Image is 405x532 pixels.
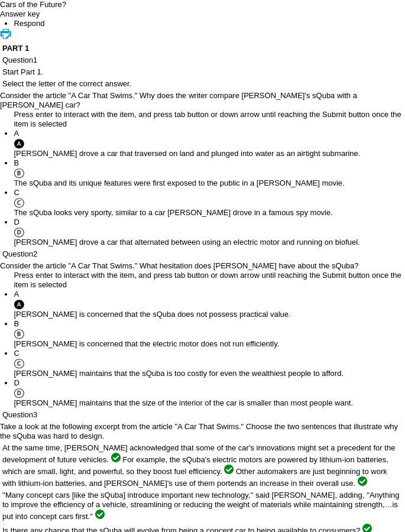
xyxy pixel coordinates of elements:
span: D [14,378,19,387]
span: A [14,129,19,138]
span: At the same time, [PERSON_NAME] acknowledged that some of the car's innovations might set a prece... [2,443,395,464]
p: Question [2,249,403,259]
span: Start Part 1. [2,67,43,76]
span: A [14,290,19,299]
span: C [14,188,19,197]
li: [PERSON_NAME] is concerned that the electric motor does not run efficiently. [14,319,405,349]
p: Question [2,410,403,420]
li: [PERSON_NAME] is concerned that the sQuba does not possess practical value. [14,290,405,319]
img: check [224,465,234,474]
span: Press enter to interact with the item, and press tab button or down arrow until reaching the Subm... [14,271,401,289]
li: The sQuba looks very sporty, similar to a car [PERSON_NAME] drove in a famous spy movie. [14,188,405,218]
span: 3 [33,410,37,419]
span: For example, the sQuba's electric motors are powered by lithium-ion batteries, which are small, l... [2,455,388,476]
img: D.gif [14,388,24,398]
li: The sQuba and its unique features were first exposed to the public in a [PERSON_NAME] movie. [14,158,405,188]
img: check [95,510,105,519]
span: Press enter to interact with the item, and press tab button or down arrow until reaching the Subm... [14,110,401,128]
p: Select the letter of the correct answer. [2,79,403,89]
span: 2 [33,249,37,258]
span: B [14,319,19,328]
span: C [14,349,19,358]
h3: PART 1 [2,44,403,53]
img: C.gif [14,197,24,208]
span: D [14,218,19,226]
img: A_filled.gif [14,138,24,149]
p: Question [2,56,403,65]
img: B.gif [14,329,24,339]
img: check [111,453,121,462]
img: D.gif [14,227,24,238]
li: This is the Respond Tab [14,19,405,28]
li: [PERSON_NAME] maintains that the sQuba is too costly for even the wealthiest people to afford. [14,349,405,378]
li: [PERSON_NAME] drove a car that traversed on land and plunged into water as an airtight submarine. [14,129,405,158]
img: B.gif [14,168,24,179]
img: A_filled.gif [14,299,24,310]
li: [PERSON_NAME] maintains that the size of the interior of the car is smaller than most people want. [14,378,405,408]
img: check [358,476,367,486]
span: ''Many concept cars [like the sQuba] introduce important new technology,'' said [PERSON_NAME], ad... [2,491,400,521]
span: 1 [33,56,37,64]
span: B [14,158,19,167]
li: [PERSON_NAME] drove a car that alternated between using an electric motor and running on biofuel. [14,218,405,247]
img: C.gif [14,358,24,369]
span: Other automakers are just beginning to work with lithium-ion batteries, and [PERSON_NAME]'s use o... [2,467,387,488]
